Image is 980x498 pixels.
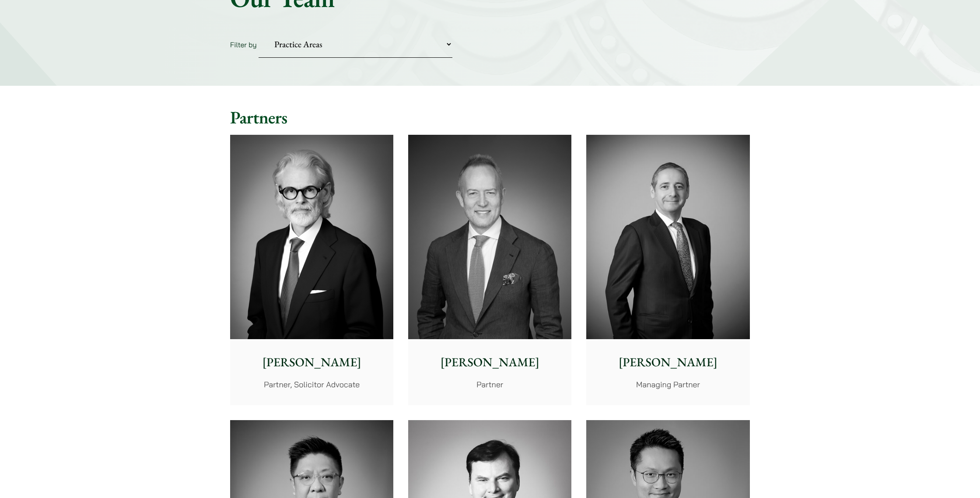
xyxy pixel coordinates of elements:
p: [PERSON_NAME] [415,353,564,372]
p: [PERSON_NAME] [237,353,386,372]
a: [PERSON_NAME] Managing Partner [586,135,749,405]
p: Partner [415,379,564,390]
a: [PERSON_NAME] Partner [408,135,571,405]
p: Managing Partner [593,379,742,390]
h2: Partners [230,107,750,128]
p: [PERSON_NAME] [593,353,742,372]
a: [PERSON_NAME] Partner, Solicitor Advocate [230,135,393,405]
p: Partner, Solicitor Advocate [237,379,386,390]
label: Filter by [230,40,257,49]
